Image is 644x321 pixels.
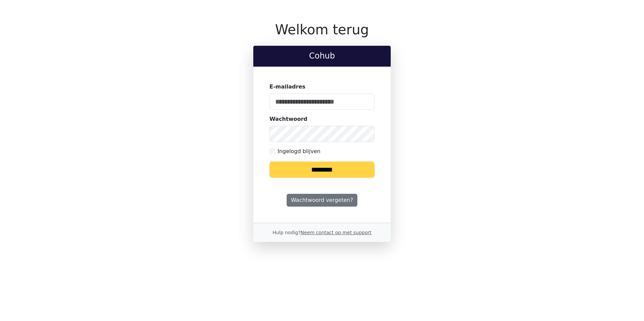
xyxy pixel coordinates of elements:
[300,230,371,235] a: Neem contact op met support
[253,22,391,38] h1: Welkom terug
[287,194,357,207] a: Wachtwoord vergeten?
[272,230,372,235] small: Hulp nodig?
[269,115,308,123] label: Wachtwoord
[259,51,385,61] h2: Cohub
[269,83,305,91] label: E-mailadres
[278,147,320,155] label: Ingelogd blijven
